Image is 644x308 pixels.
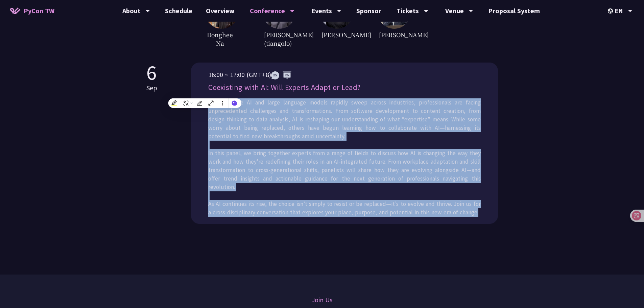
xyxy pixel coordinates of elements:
[146,83,157,93] p: Sep
[312,295,332,305] a: Join Us
[146,63,157,83] p: 6
[3,2,61,19] a: PyCon TW
[208,70,481,80] p: 16:00 ~ 17:00 (GMT+8)
[271,71,291,79] img: ENEN.5a408d1.svg
[320,29,350,41] span: [PERSON_NAME]
[608,8,615,14] img: Locale Icon
[10,7,20,14] img: Home icon of PyCon TW 2025
[377,29,408,41] span: [PERSON_NAME]
[205,29,235,49] span: Donghee Na
[24,6,54,16] span: PyCon TW
[208,98,481,217] p: As generative AI and large language models rapidly sweep across industries, professionals are fac...
[208,81,481,93] p: Coexisting with AI: Will Experts Adapt or Lead?
[262,29,293,49] span: [PERSON_NAME] (tiangolo)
